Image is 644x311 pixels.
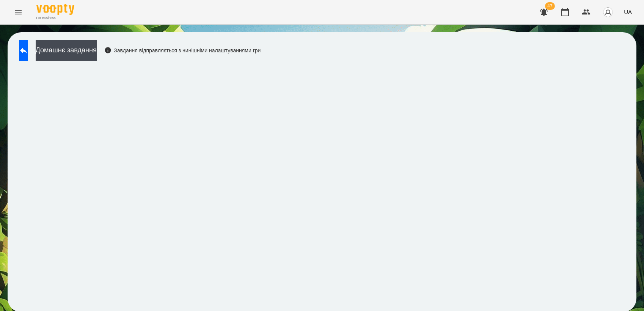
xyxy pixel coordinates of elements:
div: Завдання відправляється з нинішніми налаштуваннями гри [104,47,261,54]
span: For Business [36,16,74,20]
img: Voopty Logo [36,4,74,15]
button: Menu [9,3,27,21]
img: avatar_s.png [603,7,613,17]
button: UA [621,5,635,19]
span: UA [624,8,632,16]
span: 47 [545,2,555,10]
button: Домашнє завдання [36,40,97,61]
